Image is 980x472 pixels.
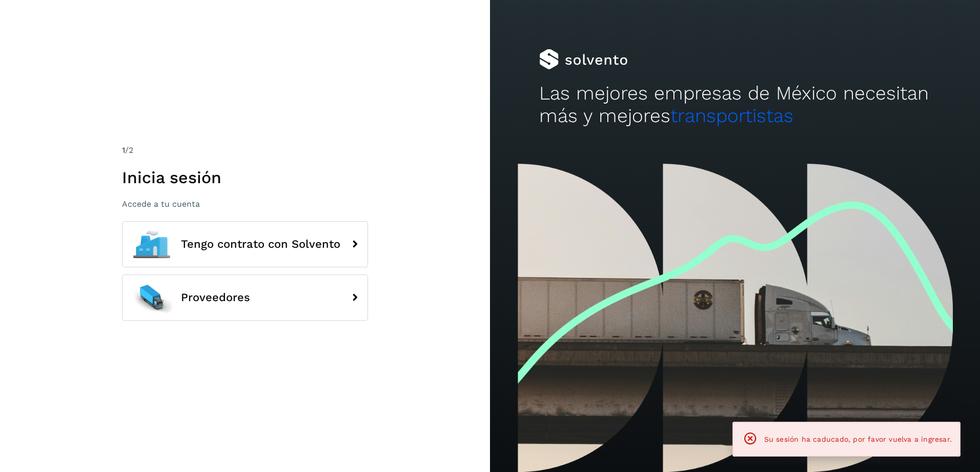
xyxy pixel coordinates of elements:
[670,105,793,127] span: transportistas
[181,291,250,304] span: Proveedores
[539,82,931,128] h2: Las mejores empresas de México necesitan más y mejores
[122,144,368,156] div: /2
[181,238,340,250] span: Tengo contrato con Solvento
[122,274,368,321] button: Proveedores
[122,221,368,267] button: Tengo contrato con Solvento
[122,145,125,155] span: 1
[122,168,368,187] h1: Inicia sesión
[122,199,368,209] p: Accede a tu cuenta
[764,435,952,443] span: Su sesión ha caducado, por favor vuelva a ingresar.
